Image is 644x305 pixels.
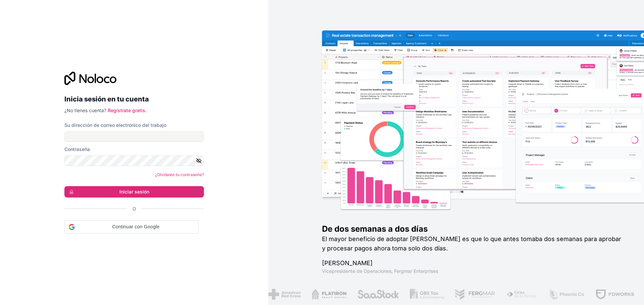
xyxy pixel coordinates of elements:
img: /activos/gbstax-C-GtDUiK.png [410,289,444,300]
font: Vicepresidente de Operaciones [322,268,391,274]
font: Fergmar Enterprises [394,268,438,274]
font: [PERSON_NAME] [322,259,373,266]
font: O [132,206,136,212]
font: , [391,268,393,274]
input: Contraseña [64,155,204,166]
img: /activos/fergmar-CudnrXN5.png [455,289,496,300]
img: /activos/phoenix-BREaitsQ.png [548,289,585,300]
font: Iniciar sesión [119,189,149,195]
font: El mayor beneficio de adoptar [PERSON_NAME] es que lo que antes tomaba dos semanas para aprobar y... [322,235,621,252]
button: Iniciar sesión [64,186,204,198]
a: ¿Olvidaste tu contraseña? [155,172,204,177]
img: /activos/cruz-roja-americana-BAupjrZR.png [268,289,301,300]
font: Contraseña [64,146,90,152]
font: De dos semanas a dos días [322,224,428,234]
font: Su dirección de correo electrónico del trabajo [64,122,166,128]
a: Regístrate gratis. [108,107,147,113]
input: Dirección de correo electrónico [64,131,204,142]
img: /activos/fdworks-Bi04fVtw.png [595,289,635,300]
img: /activos/fiera-fwj2N5v4.png [506,289,538,300]
font: ¿No tienes cuenta? [64,107,106,113]
font: Inicia sesión en tu cuenta [64,95,149,103]
div: Continuar con Google [64,220,199,234]
img: /activos/flatiron-C8eUkumj.png [312,289,346,300]
img: /activos/saastock-C6Zbiodz.png [357,289,399,300]
font: Continuar con Google [112,224,159,229]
